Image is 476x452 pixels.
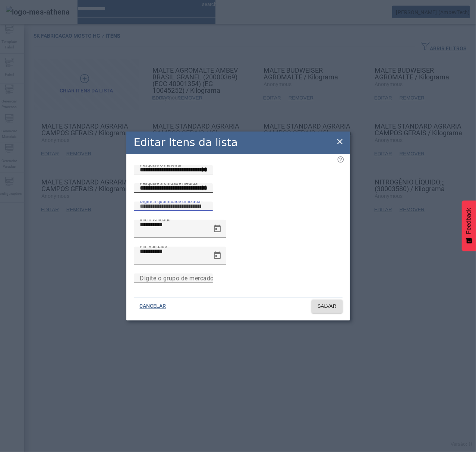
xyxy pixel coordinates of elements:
mat-label: Início validade [140,217,170,222]
span: CANCELAR [140,303,166,310]
input: Number [140,165,207,174]
mat-label: Fim validade [140,244,167,249]
span: Feedback [466,208,472,234]
button: CANCELAR [134,300,172,313]
mat-label: Pesquise a unidade medida [140,180,198,186]
input: Number [140,184,207,193]
mat-label: Digite o grupo de mercadoria [140,275,221,282]
button: Feedback - Mostrar pesquisa [462,200,476,251]
mat-label: Digite a quantidade utilizada [140,199,201,204]
button: SALVAR [312,300,343,313]
span: SALVAR [318,303,337,310]
button: Open calendar [208,247,226,265]
button: Open calendar [208,220,226,238]
mat-label: Pesquise o material [140,162,181,167]
h2: Editar Itens da lista [134,135,238,151]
